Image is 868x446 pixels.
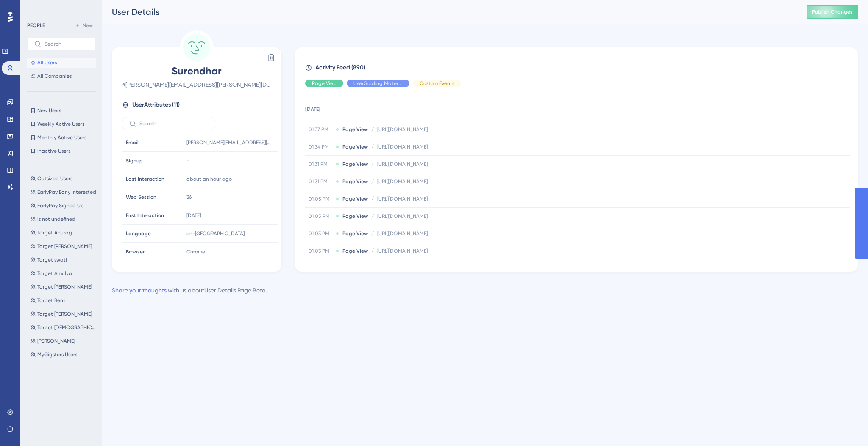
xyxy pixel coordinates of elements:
[27,241,101,251] button: Target [PERSON_NAME]
[305,94,850,121] td: [DATE]
[27,255,101,265] button: Target swati
[112,287,167,294] a: Share your thoughts
[312,80,337,87] span: Page View
[37,311,92,317] span: Target [PERSON_NAME]
[37,175,72,182] span: Outsized Users
[27,173,101,184] button: Outsized Users
[377,195,428,202] span: [URL][DOMAIN_NAME]
[377,248,428,254] span: [URL][DOMAIN_NAME]
[27,132,96,143] button: Monthly Active Users
[309,143,332,150] span: 01.34 PM
[37,216,75,223] span: Is not undefined
[37,284,92,290] span: Target [PERSON_NAME]
[37,297,66,304] span: Target Benji
[72,20,96,30] button: New
[27,228,101,238] button: Target Anurag
[126,230,151,237] span: Language
[342,178,368,185] span: Page View
[27,350,101,360] button: MyGigsters Users
[27,119,96,129] button: Weekly Active Users
[315,63,365,73] span: Activity Feed (890)
[37,121,84,127] span: Weekly Active Users
[27,71,96,81] button: All Companies
[37,59,57,66] span: All Users
[371,126,374,133] span: /
[309,213,332,220] span: 01.05 PM
[126,139,139,146] span: Email
[342,126,368,133] span: Page View
[186,157,189,164] span: -
[309,248,332,254] span: 01.03 PM
[37,202,84,209] span: EarlyPay Signed Up
[27,336,101,346] button: [PERSON_NAME]
[139,121,208,127] input: Search
[832,413,858,438] iframe: UserGuiding AI Assistant Launcher
[377,126,428,133] span: [URL][DOMAIN_NAME]
[37,256,67,263] span: Target swati
[342,143,368,150] span: Page View
[27,22,45,29] div: PEOPLE
[132,100,180,110] span: User Attributes ( 11 )
[112,285,267,295] div: with us about User Details Page Beta .
[27,146,96,156] button: Inactive Users
[371,230,374,237] span: /
[812,8,853,15] span: Publish Changes
[377,178,428,185] span: [URL][DOMAIN_NAME]
[807,5,858,19] button: Publish Changes
[126,248,145,255] span: Browser
[37,73,72,80] span: All Companies
[37,324,97,331] span: Target [DEMOGRAPHIC_DATA]
[186,230,245,237] span: en-[GEOGRAPHIC_DATA]
[27,282,101,292] button: Target [PERSON_NAME]
[371,178,374,185] span: /
[83,22,93,29] span: New
[27,214,101,224] button: Is not undefined
[122,80,271,90] span: # [PERSON_NAME][EMAIL_ADDRESS][PERSON_NAME][DOMAIN_NAME]
[342,248,368,254] span: Page View
[27,187,101,197] button: EarlyPay Early Interested
[126,212,164,219] span: First Interaction
[37,134,86,141] span: Monthly Active Users
[420,80,454,87] span: Custom Events
[186,248,205,255] span: Chrome
[122,64,271,78] span: Surendhar
[27,58,96,68] button: All Users
[27,322,101,333] button: Target [DEMOGRAPHIC_DATA]
[371,143,374,150] span: /
[37,338,75,344] span: [PERSON_NAME]
[186,212,201,218] time: [DATE]
[377,213,428,220] span: [URL][DOMAIN_NAME]
[27,201,101,211] button: EarlyPay Signed Up
[309,195,332,202] span: 01.05 PM
[371,248,374,254] span: /
[37,189,96,195] span: EarlyPay Early Interested
[126,176,164,182] span: Last Interaction
[342,195,368,202] span: Page View
[309,126,332,133] span: 01.37 PM
[377,161,428,168] span: [URL][DOMAIN_NAME]
[126,157,143,164] span: Signup
[186,176,232,182] time: about an hour ago
[377,143,428,150] span: [URL][DOMAIN_NAME]
[309,161,332,168] span: 01.31 PM
[37,243,92,250] span: Target [PERSON_NAME]
[353,80,403,87] span: UserGuiding Material
[342,213,368,220] span: Page View
[309,230,332,237] span: 01.03 PM
[371,195,374,202] span: /
[27,105,96,116] button: New Users
[45,41,89,47] input: Search
[186,139,271,146] span: [PERSON_NAME][EMAIL_ADDRESS][PERSON_NAME][DOMAIN_NAME]
[371,161,374,168] span: /
[27,295,101,306] button: Target Benji
[342,161,368,168] span: Page View
[37,107,61,114] span: New Users
[126,194,156,201] span: Web Session
[37,148,70,154] span: Inactive Users
[37,229,72,236] span: Target Anurag
[27,309,101,319] button: Target [PERSON_NAME]
[342,230,368,237] span: Page View
[37,351,77,358] span: MyGigsters Users
[112,6,786,18] div: User Details
[27,268,101,278] button: Target Amulya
